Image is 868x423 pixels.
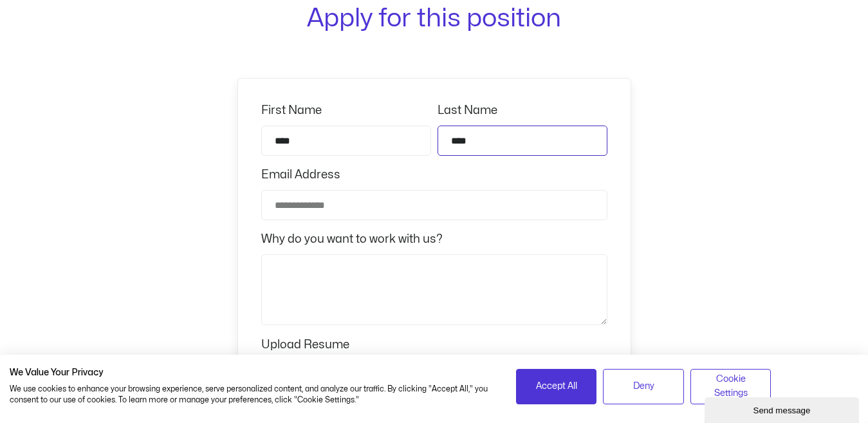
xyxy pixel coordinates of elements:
[536,379,577,393] span: Accept All
[261,166,340,190] label: Email Address
[690,369,771,404] button: Adjust cookie preferences
[10,384,497,406] p: We use cookies to enhance your browsing experience, serve personalized content, and analyze our t...
[705,395,862,423] iframe: chat widget
[237,6,631,32] h1: Apply for this position
[438,102,497,126] label: Last Name
[10,367,497,379] h2: We Value Your Privacy
[261,102,322,126] label: First Name
[699,372,763,401] span: Cookie Settings
[603,369,684,404] button: Deny all cookies
[261,230,443,254] label: Why do you want to work with us?
[261,336,349,360] label: Upload Resume
[633,379,654,393] span: Deny
[516,369,597,404] button: Accept all cookies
